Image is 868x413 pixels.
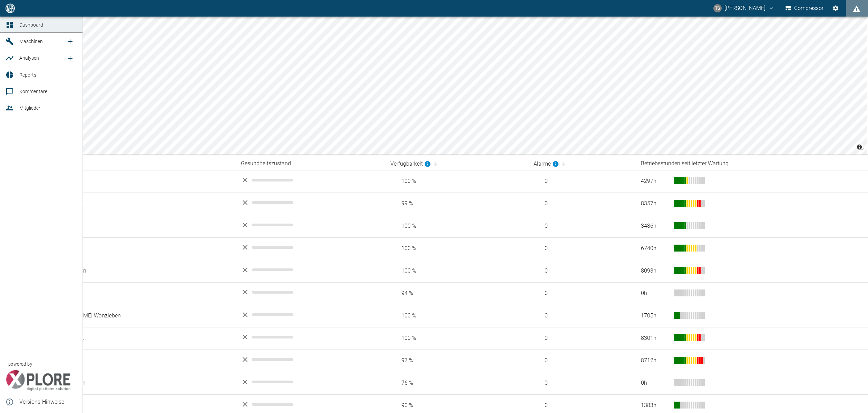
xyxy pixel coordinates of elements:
span: 100 % [390,267,523,275]
div: 4297 h [641,177,669,185]
span: 90 % [390,402,523,410]
td: Marktoffingen [46,372,235,394]
div: No data [241,333,380,341]
span: 0 [534,200,630,208]
span: 0 [534,289,630,297]
span: 100 % [390,245,523,253]
span: 99 % [390,200,523,208]
div: 8712 h [641,357,669,365]
div: 8301 h [641,334,669,342]
span: Kommentare [19,89,47,94]
div: 0 h [641,379,669,387]
div: No data [241,221,380,229]
div: No data [241,311,380,319]
span: 97 % [390,357,523,365]
div: No data [241,243,380,252]
td: Kroppenstedt [46,327,235,350]
span: Maschinen [19,39,43,44]
div: No data [241,378,380,386]
td: [PERSON_NAME] Wanzleben [46,305,235,327]
span: 76 % [390,379,523,387]
span: 94 % [390,289,523,297]
td: Forchheim [46,215,235,237]
a: new /analyses/list/0 [63,51,77,65]
span: 0 [534,245,630,253]
div: 1705 h [641,312,669,320]
div: berechnet für die letzten 7 Tage [534,160,559,168]
button: timo.streitbuerger@arcanum-energy.de [712,2,776,14]
div: 6740 h [641,245,669,253]
button: Compressor [784,2,825,14]
span: 0 [534,357,630,365]
span: 100 % [390,334,523,342]
img: Xplore Logo [6,370,71,391]
th: Gesundheitszustand [235,157,385,170]
span: 0 [534,222,630,230]
div: 8093 h [641,267,669,275]
canvas: Map [19,17,867,155]
div: No data [241,400,380,409]
td: Heygendorf [46,237,235,260]
span: 0 [534,402,630,410]
td: Malstedt [46,350,235,372]
span: 0 [534,177,630,185]
div: 0 h [641,289,669,297]
td: Bruchhausen [46,193,235,215]
span: 0 [534,312,630,320]
div: No data [241,288,380,296]
span: Versions-Hinweise [19,398,77,406]
span: powered by [8,361,32,367]
div: 3486 h [641,222,669,230]
td: Jürgenshagen [46,260,235,282]
div: No data [241,198,380,207]
button: Einstellungen [829,2,842,14]
div: berechnet für die letzten 7 Tage [390,160,431,168]
span: Analysen [19,55,39,61]
span: 0 [534,267,630,275]
img: logo [5,3,16,13]
span: 100 % [390,312,523,320]
th: Betriebsstunden seit letzter Wartung [635,157,868,170]
span: Dashboard [19,22,43,28]
td: Altena [46,170,235,193]
span: 0 [534,334,630,342]
div: No data [241,355,380,364]
span: Mitglieder [19,105,40,111]
div: 1383 h [641,402,669,410]
span: 100 % [390,222,523,230]
td: Karben [46,282,235,305]
div: No data [241,266,380,274]
span: Reports [19,72,36,78]
span: 100 % [390,177,523,185]
div: 8357 h [641,200,669,208]
a: new /machines [63,35,77,48]
div: No data [241,176,380,184]
div: TS [713,4,722,12]
span: 0 [534,379,630,387]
